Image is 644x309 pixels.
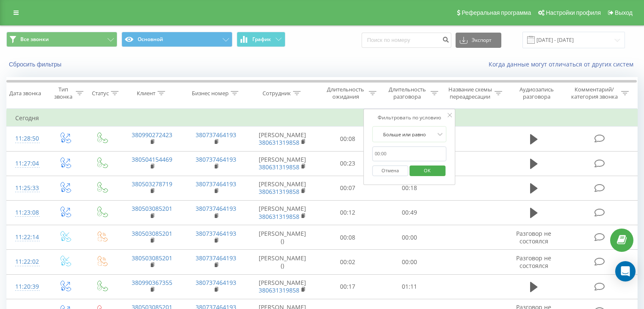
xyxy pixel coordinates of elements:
td: 00:02 [317,250,379,274]
button: Основной [122,32,232,47]
td: Сегодня [7,110,638,127]
td: 00:18 [379,176,440,200]
input: Поиск по номеру [362,33,451,48]
span: Разговор не состоялся [516,229,551,245]
span: Настройки профиля [546,9,601,16]
td: 01:11 [379,274,440,299]
input: 00:00 [372,146,447,161]
span: Выход [615,9,633,16]
div: Длительность ожидания [325,86,367,100]
a: 380503085201 [132,254,172,262]
div: Клиент [137,90,155,97]
td: 00:49 [379,200,440,225]
div: Дата звонка [9,90,41,97]
a: 380631319858 [259,163,299,171]
td: 00:08 [317,225,379,250]
a: 380503085201 [132,229,172,237]
div: 11:22:14 [15,229,38,246]
div: Название схемы переадресации [448,86,492,100]
div: 11:28:50 [15,130,38,147]
div: 11:25:33 [15,180,38,196]
a: 380503085201 [132,204,172,212]
td: 00:08 [317,127,379,151]
a: 380737464193 [196,254,236,262]
td: 00:00 [379,250,440,274]
a: 380631319858 [259,188,299,196]
span: Разговор не состоялся [516,254,551,270]
a: 380737464193 [196,279,236,287]
td: [PERSON_NAME] [248,127,317,151]
div: Open Intercom Messenger [615,261,636,281]
td: 00:07 [317,176,379,200]
button: Все звонки [6,32,117,47]
button: Сбросить фильтры [6,61,66,68]
div: Длительность разговора [386,86,428,100]
span: График [252,36,271,42]
div: Бизнес номер [192,90,229,97]
td: [PERSON_NAME] [248,200,317,225]
td: [PERSON_NAME] () [248,250,317,274]
a: 380737464193 [196,155,236,163]
span: OK [415,164,439,177]
div: Аудиозапись разговора [512,86,561,100]
td: [PERSON_NAME] [248,176,317,200]
td: 00:23 [317,151,379,176]
button: OK [409,166,445,176]
a: 380504154469 [132,155,172,163]
a: 380737464193 [196,229,236,237]
span: Реферальная программа [462,9,531,16]
td: 00:00 [379,225,440,250]
div: 11:23:08 [15,204,38,221]
div: 11:22:02 [15,254,38,270]
a: 380990367355 [132,279,172,287]
div: Тип звонка [53,86,73,100]
td: [PERSON_NAME] [248,274,317,299]
div: Сотрудник [263,90,291,97]
a: 380503278719 [132,180,172,188]
div: 11:27:04 [15,155,38,172]
button: График [237,32,285,47]
a: Когда данные могут отличаться от других систем [489,60,638,68]
span: Все звонки [20,36,49,43]
button: Экспорт [456,33,501,48]
div: Статус [92,90,109,97]
div: Фильтровать по условию [372,113,447,122]
a: 380737464193 [196,131,236,139]
td: [PERSON_NAME] () [248,225,317,250]
td: 00:12 [317,200,379,225]
button: Отмена [372,166,408,176]
div: 11:20:39 [15,279,38,295]
a: 380631319858 [259,212,299,221]
td: 00:17 [317,274,379,299]
a: 380631319858 [259,286,299,294]
a: 380990272423 [132,131,172,139]
td: [PERSON_NAME] [248,151,317,176]
a: 380737464193 [196,204,236,212]
a: 380737464193 [196,180,236,188]
div: Комментарий/категория звонка [569,86,619,100]
a: 380631319858 [259,138,299,146]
